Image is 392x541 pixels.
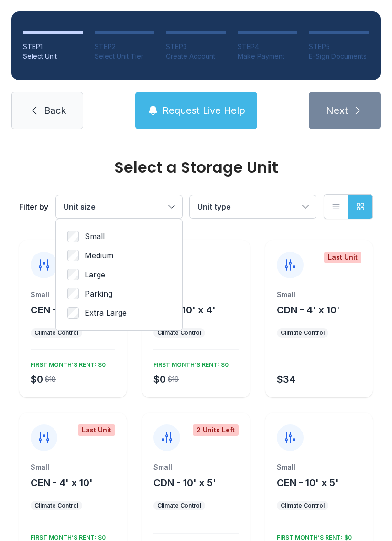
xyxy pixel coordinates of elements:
div: E-Sign Documents [309,52,369,61]
div: $18 [45,375,56,384]
div: Climate Control [34,502,78,509]
span: CEN - 10' x 5' [277,477,338,488]
span: CDN - 10' x 5' [153,477,216,488]
div: Last Unit [78,424,115,436]
input: Medium [67,250,79,261]
span: CEN - 5' x 5' [31,304,88,316]
div: Select Unit [23,52,83,61]
button: Unit size [56,195,182,218]
div: Small [277,290,361,299]
button: CEN - 10' x 4' [153,303,216,317]
span: Large [85,269,105,280]
div: Climate Control [281,329,325,337]
div: Climate Control [34,329,78,337]
div: Make Payment [238,52,298,61]
span: Request Live Help [163,104,245,117]
span: Unit size [64,202,96,211]
span: Medium [85,250,113,261]
div: Climate Control [157,502,201,509]
div: STEP 4 [238,42,298,52]
span: Small [85,231,105,242]
input: Extra Large [67,307,79,319]
span: Back [44,104,66,117]
div: FIRST MONTH’S RENT: $0 [150,357,229,369]
div: STEP 3 [166,42,226,52]
div: Select a Storage Unit [19,160,373,175]
div: Small [31,290,115,299]
div: Select Unit Tier [95,52,155,61]
div: Filter by [19,201,48,212]
div: Small [277,463,361,472]
div: $0 [153,373,166,386]
span: Unit type [197,202,231,211]
div: STEP 2 [95,42,155,52]
div: $19 [168,375,179,384]
div: Small [31,463,115,472]
span: CDN - 4' x 10' [277,304,340,316]
span: CEN - 10' x 4' [153,304,216,316]
button: CDN - 4' x 10' [277,303,340,317]
input: Small [67,231,79,242]
div: $0 [31,373,43,386]
input: Large [67,269,79,280]
div: 2 Units Left [193,424,239,436]
div: Last Unit [324,252,361,263]
button: CDN - 10' x 5' [153,476,216,489]
button: CEN - 10' x 5' [277,476,338,489]
div: FIRST MONTH’S RENT: $0 [27,357,106,369]
div: Climate Control [281,502,325,509]
button: CEN - 4' x 10' [31,476,93,489]
input: Parking [67,288,79,299]
span: Parking [85,288,112,299]
button: CEN - 5' x 5' [31,303,88,317]
span: CEN - 4' x 10' [31,477,93,488]
div: STEP 1 [23,42,83,52]
button: Unit type [190,195,316,218]
div: Small [153,463,238,472]
div: Create Account [166,52,226,61]
div: $34 [277,373,295,386]
span: Extra Large [85,307,127,319]
div: STEP 5 [309,42,369,52]
div: Climate Control [157,329,201,337]
span: Next [326,104,348,117]
div: Small [153,290,238,299]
